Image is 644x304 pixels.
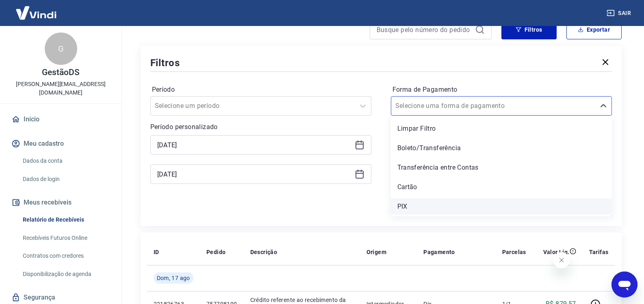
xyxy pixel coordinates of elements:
div: Transferência entre Contas [391,160,612,176]
img: Vindi [10,0,63,25]
input: Data final [157,168,351,180]
p: ID [154,248,159,256]
span: Olá! Precisa de ajuda? [5,6,68,12]
a: Recebíveis Futuros Online [20,230,112,246]
p: Tarifas [589,248,609,256]
div: Boleto/Transferência [391,140,612,156]
p: Valor Líq. [543,248,570,256]
p: Origem [366,248,386,256]
a: Dados da conta [20,153,112,169]
button: Filtros [501,20,557,39]
div: G [45,32,77,65]
input: Data inicial [157,139,351,151]
label: Período [152,85,370,95]
p: [PERSON_NAME][EMAIL_ADDRESS][DOMAIN_NAME] [7,80,115,97]
button: Meus recebíveis [10,194,112,211]
a: Dados de login [20,171,112,188]
iframe: Botão para abrir a janela de mensagens [611,272,637,298]
p: Pagamento [423,248,455,256]
h5: Filtros [150,56,180,69]
input: Busque pelo número do pedido [377,24,472,36]
a: Disponibilização de agenda [20,266,112,282]
p: Descrição [250,248,278,256]
p: Parcelas [502,248,526,256]
div: Cartão [391,179,612,195]
button: Sair [605,6,634,21]
iframe: Fechar mensagem [553,252,570,268]
label: Forma de Pagamento [392,85,610,95]
button: Meu cadastro [10,135,112,153]
p: Período personalizado [150,122,371,132]
div: Limpar Filtro [391,121,612,137]
p: Pedido [206,248,226,256]
a: Contratos com credores [20,248,112,264]
a: Relatório de Recebíveis [20,211,112,228]
a: Início [10,110,112,128]
div: PIX [391,198,612,215]
button: Exportar [566,20,622,39]
span: Dom, 17 ago [157,274,190,282]
p: GestãoDS [42,68,80,77]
